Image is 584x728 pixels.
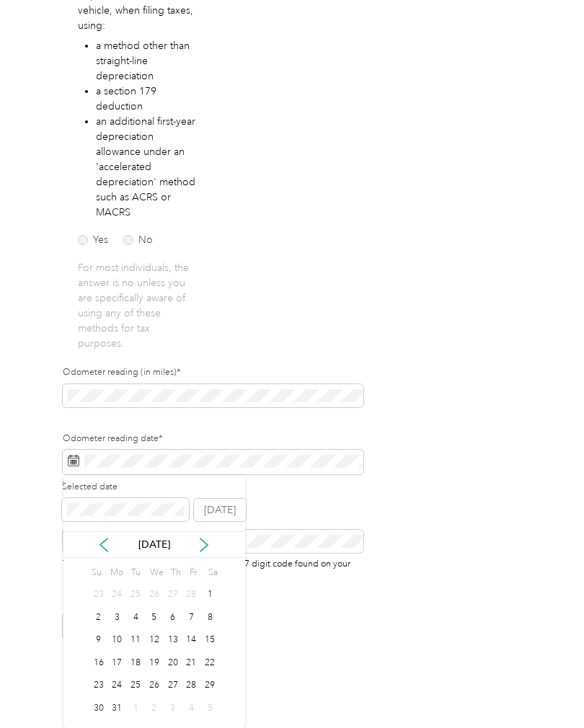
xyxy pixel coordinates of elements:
div: 26 [145,586,164,604]
p: For most individuals, the answer is no unless you are specifically aware of using any of these me... [78,260,197,351]
label: No [123,235,153,245]
div: 4 [126,608,145,626]
div: 25 [126,677,145,695]
div: 14 [182,631,201,649]
div: 31 [108,699,127,717]
div: 12 [145,631,164,649]
p: [DATE] [124,537,185,552]
div: 2 [145,699,164,717]
div: 10 [108,631,127,649]
div: Th [169,563,182,583]
div: 22 [200,654,219,672]
div: 19 [145,654,164,672]
li: a section 179 deduction [96,84,198,114]
div: 8 [200,608,219,626]
button: [DATE] [194,499,246,522]
div: 28 [182,677,201,695]
div: 11 [126,631,145,649]
div: 24 [108,586,127,604]
div: 25 [126,586,145,604]
div: 15 [200,631,219,649]
label: Selected date [62,481,189,494]
div: We [147,563,164,583]
label: Odometer reading date* [63,432,363,445]
div: 1 [126,699,145,717]
div: 1 [200,586,219,604]
div: 30 [89,699,108,717]
div: 23 [89,586,108,604]
div: 21 [182,654,201,672]
div: 13 [164,631,182,649]
div: 3 [108,608,127,626]
li: an additional first-year depreciation allowance under an 'accelerated depreciation' method such a... [96,114,198,220]
div: 27 [164,586,182,604]
div: 26 [145,677,164,695]
div: 17 [108,654,127,672]
div: 2 [89,608,108,626]
div: Tu [128,563,142,583]
div: Su [89,563,103,583]
div: 5 [145,608,164,626]
div: 6 [164,608,182,626]
div: 24 [108,677,127,695]
div: Fr [187,563,200,583]
div: 9 [89,631,108,649]
div: 3 [164,699,182,717]
div: 5 [200,699,219,717]
iframe: Everlance-gr Chat Button Frame [503,647,584,728]
div: Sa [205,563,219,583]
div: 16 [89,654,108,672]
div: 29 [200,677,219,695]
div: 4 [182,699,201,717]
div: 18 [126,654,145,672]
div: 20 [164,654,182,672]
li: a method other than straight-line depreciation [96,38,198,84]
div: 28 [182,586,201,604]
label: Yes [78,235,108,245]
div: 7 [182,608,201,626]
div: 23 [89,677,108,695]
label: Odometer reading (in miles)* [63,366,363,379]
div: Mo [108,563,124,583]
div: 27 [164,677,182,695]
